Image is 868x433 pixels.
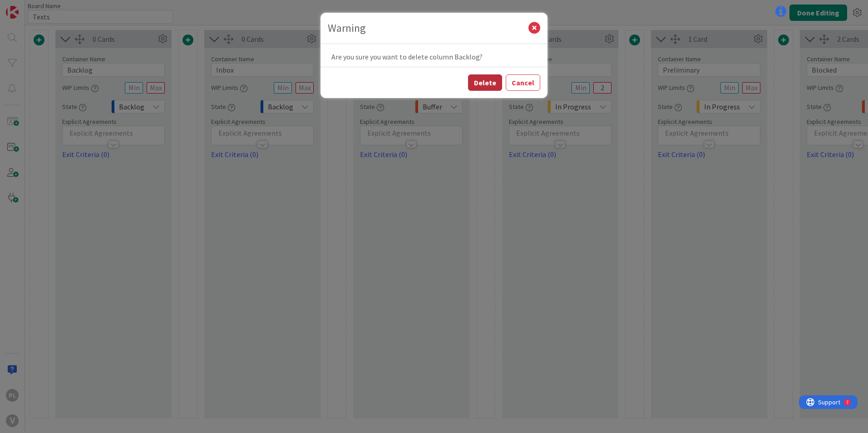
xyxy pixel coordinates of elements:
[47,4,49,11] div: 7
[321,44,547,67] div: Are you sure you want to delete column Backlog?
[468,74,502,91] button: Delete
[506,74,540,91] button: Cancel
[328,20,528,36] div: Warning
[19,1,41,12] span: Support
